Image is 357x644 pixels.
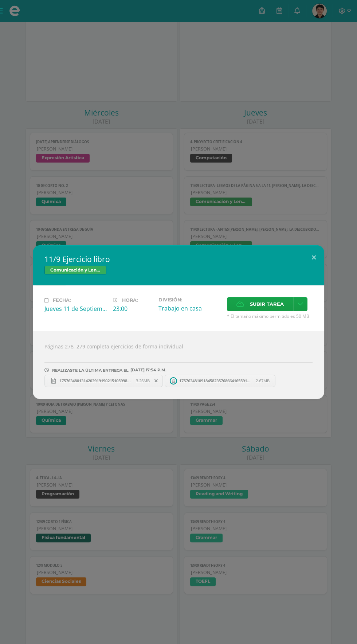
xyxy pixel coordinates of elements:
span: Hora: [122,297,138,303]
span: 2.67MB [256,378,270,383]
span: REALIZASTE LA ÚLTIMA ENTREGA EL [52,368,129,373]
div: Jueves 11 de Septiembre [44,305,107,313]
div: 23:00 [113,305,153,313]
span: 17576348109184582357686641655910.jpg [176,378,256,383]
span: * El tamaño máximo permitido es 50 MB [227,313,313,319]
span: Comunicación y Lenguaje [44,266,106,274]
span: Subir tarea [250,297,284,311]
span: 3.26MB [136,378,150,383]
span: 17576348013142039191902151059987.jpg [56,378,136,383]
button: Close (Esc) [303,245,324,270]
div: Trabajo en casa [158,304,221,312]
label: División: [158,297,221,303]
a: 17576348013142039191902151059987.jpg 3.26MB [44,375,163,387]
h2: 11/9 Ejercicio libro [44,254,313,264]
div: Páginas 278, 279 completa ejercicios de forma individual [33,331,324,399]
span: Fecha: [53,297,71,303]
a: 17576348109184582357686641655910.jpg 2.67MB [165,375,276,387]
span: Remover entrega [150,377,162,385]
